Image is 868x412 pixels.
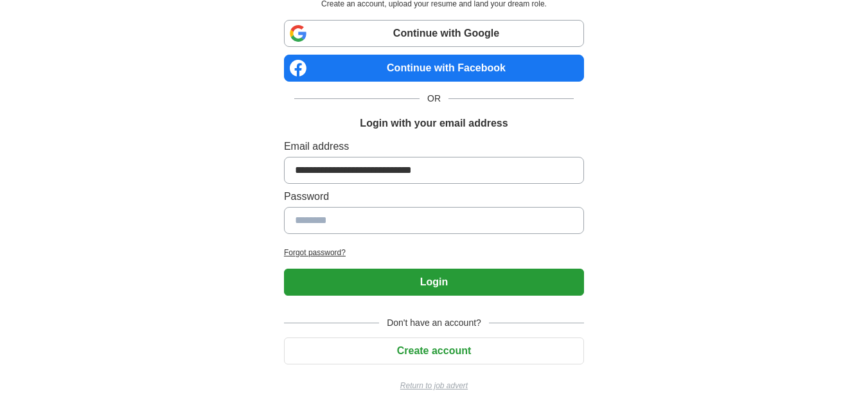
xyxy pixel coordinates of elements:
a: Forgot password? [284,247,584,258]
span: Don't have an account? [379,316,489,330]
button: Login [284,269,584,296]
a: Return to job advert [284,380,584,391]
h1: Login with your email address [360,116,508,131]
label: Email address [284,139,584,154]
span: OR [420,92,448,105]
a: Create account [284,345,584,356]
a: Continue with Google [284,20,584,47]
button: Create account [284,337,584,364]
label: Password [284,189,584,204]
a: Continue with Facebook [284,55,584,82]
